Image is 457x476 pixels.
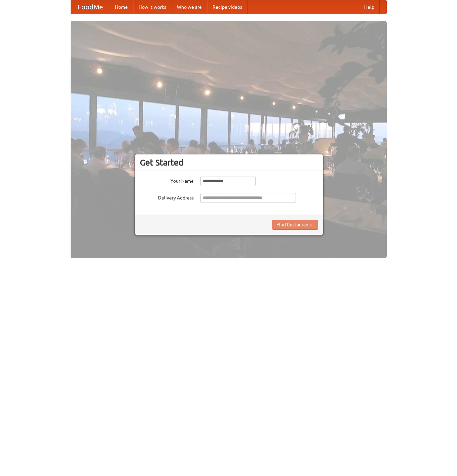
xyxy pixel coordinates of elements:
[140,176,194,184] label: Your Name
[110,0,133,14] a: Home
[172,0,207,14] a: Who we are
[207,0,247,14] a: Recipe videos
[272,220,318,230] button: Find Restaurants!
[359,0,380,14] a: Help
[140,193,194,201] label: Delivery Address
[71,0,110,14] a: FoodMe
[133,0,172,14] a: How it works
[140,157,318,168] h3: Get Started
